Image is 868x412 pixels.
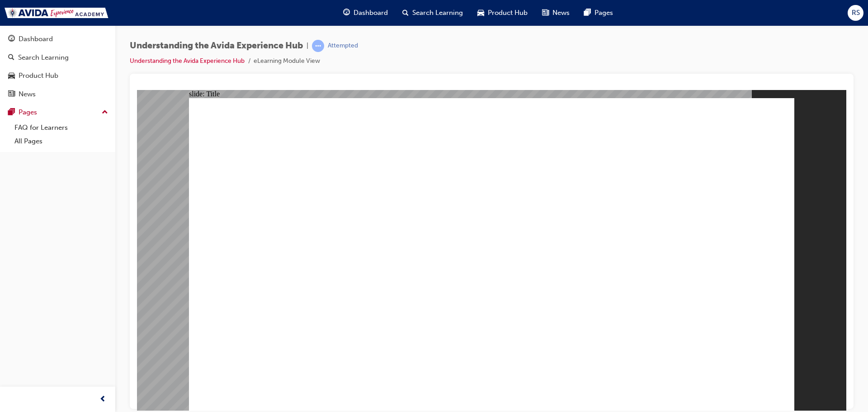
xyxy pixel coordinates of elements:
div: Product Hub [19,71,58,81]
span: car-icon [8,72,15,80]
a: Understanding the Avida Experience Hub [130,57,245,65]
span: guage-icon [343,7,350,19]
span: search-icon [402,7,409,19]
div: Attempted [328,42,358,50]
button: RS [848,5,863,21]
a: guage-iconDashboard [336,4,395,22]
span: RS [852,8,860,18]
a: news-iconNews [535,4,577,22]
span: learningRecordVerb_ATTEMPT-icon [312,40,324,52]
a: search-iconSearch Learning [395,4,470,22]
div: Search Learning [18,52,69,63]
button: DashboardSearch LearningProduct HubNews [4,29,112,104]
a: pages-iconPages [577,4,620,22]
button: Pages [4,104,112,121]
a: Dashboard [4,31,112,47]
a: News [4,86,112,103]
div: Pages [19,107,37,118]
span: Pages [594,8,613,18]
span: guage-icon [8,35,15,43]
li: eLearning Module View [254,56,320,66]
span: car-icon [477,7,484,19]
span: Product Hub [488,8,528,18]
a: Product Hub [4,67,112,84]
span: news-icon [542,7,549,19]
span: Understanding the Avida Experience Hub [130,41,303,51]
span: | [307,41,308,51]
span: search-icon [8,54,14,62]
a: Search Learning [4,49,112,66]
a: All Pages [11,134,112,148]
img: Trak [5,8,108,18]
span: prev-icon [99,394,106,405]
div: Dashboard [19,34,53,44]
span: News [552,8,570,18]
span: Search Learning [412,8,463,18]
span: Dashboard [354,8,388,18]
a: FAQ for Learners [11,121,112,135]
span: news-icon [8,90,15,99]
span: up-icon [102,107,108,118]
span: pages-icon [584,7,591,19]
span: pages-icon [8,109,15,117]
div: News [19,89,36,99]
a: car-iconProduct Hub [470,4,535,22]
